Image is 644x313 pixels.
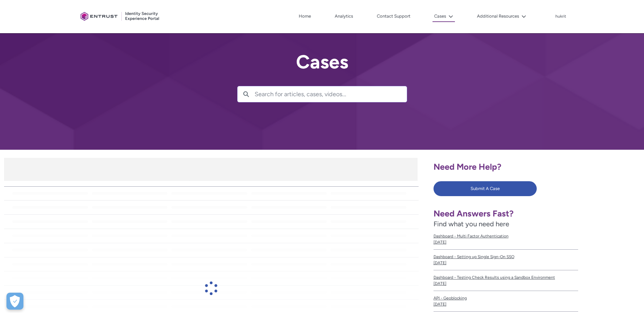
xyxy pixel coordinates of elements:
[434,220,509,228] span: Find what you need here
[475,11,528,21] button: Additional Resources
[6,293,23,310] div: Cookie Preferences
[434,260,446,265] lightning-formatted-date-time: [DATE]
[434,250,578,270] a: Dashboard - Setting up Single Sign-On SSO[DATE]
[434,229,578,250] a: Dashboard - Multi Factor Authentication[DATE]
[434,233,578,239] span: Dashboard - Multi Factor Authentication
[434,254,578,260] span: Dashboard - Setting up Single Sign-On SSO
[434,181,537,196] button: Submit A Case
[434,295,578,301] span: API - Geoblocking
[434,162,501,172] span: Need More Help?
[433,11,455,22] button: Cases
[434,274,578,280] span: Dashboard - Testing Check Results using a Sandbox Environment
[255,86,407,102] input: Search for articles, cases, videos...
[333,11,355,21] a: Analytics, opens in new tab
[6,293,23,310] button: Open Preferences
[434,270,578,291] a: Dashboard - Testing Check Results using a Sandbox Environment[DATE]
[434,291,578,312] a: API - Geoblocking[DATE]
[237,51,407,72] h2: Cases
[434,281,446,286] lightning-formatted-date-time: [DATE]
[434,240,446,245] lightning-formatted-date-time: [DATE]
[434,208,578,219] h1: Need Answers Fast?
[238,86,255,102] button: Search
[434,302,446,307] lightning-formatted-date-time: [DATE]
[375,11,412,21] a: Contact Support
[555,13,567,19] button: User Profile hukrit
[555,14,566,19] p: hukrit
[297,11,313,21] a: Home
